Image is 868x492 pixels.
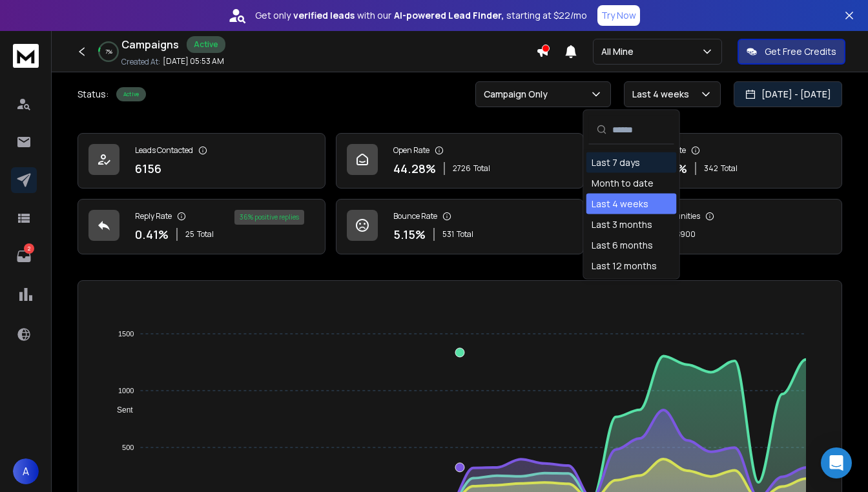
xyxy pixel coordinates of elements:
tspan: 1500 [118,330,134,338]
div: Last 7 days [592,156,640,169]
p: 6156 [135,159,161,178]
p: Get Free Credits [765,45,836,58]
p: Campaign Only [484,88,553,101]
p: Open Rate [393,145,429,156]
span: 342 [704,163,718,174]
p: Reply Rate [135,211,172,221]
div: 36 % positive replies [234,210,304,225]
p: Try Now [601,9,636,22]
div: Last 6 months [592,239,653,252]
span: 2726 [453,163,471,174]
a: Leads Contacted6156 [77,133,325,189]
p: [DATE] 05:53 AM [163,56,224,67]
span: Total [721,163,738,174]
div: Last 4 weeks [592,198,648,210]
button: A [13,458,39,484]
p: 44.28 % [393,159,436,178]
span: Total [473,163,490,174]
div: Last 12 months [592,260,657,272]
span: 531 [442,229,454,240]
a: Opportunities9$900 [594,199,842,254]
a: Click Rate5.56%342Total [594,133,842,189]
div: Month to date [592,177,654,190]
tspan: 500 [122,444,134,451]
strong: verified leads [293,9,355,22]
p: 5.15 % [393,225,426,243]
p: 2 [24,243,34,254]
p: Bounce Rate [393,211,437,221]
p: 0.41 % [135,225,169,243]
a: 2 [11,243,37,269]
span: Sent [107,405,133,415]
p: Status: [77,88,108,101]
button: [DATE] - [DATE] [734,81,842,107]
div: Active [187,36,225,53]
button: Get Free Credits [738,39,845,65]
button: Try Now [597,5,640,26]
p: Created At: [121,57,160,67]
p: All Mine [601,45,639,58]
div: Open Intercom Messenger [821,447,852,478]
strong: AI-powered Lead Finder, [394,9,504,22]
p: 7 % [105,48,112,56]
a: Open Rate44.28%2726Total [336,133,584,189]
p: Last 4 weeks [632,88,694,101]
span: Total [457,229,473,240]
p: Get only with our starting at $22/mo [255,9,587,22]
tspan: 1000 [118,387,134,395]
span: 25 [185,229,194,240]
p: Leads Contacted [135,145,193,156]
span: Total [197,229,214,240]
p: $ 900 [676,229,696,240]
div: Last 3 months [592,218,652,231]
h1: Campaigns [121,37,179,52]
a: Reply Rate0.41%25Total36% positive replies [77,199,325,254]
a: Bounce Rate5.15%531Total [336,199,584,254]
img: logo [13,44,39,68]
div: Active [116,87,146,101]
